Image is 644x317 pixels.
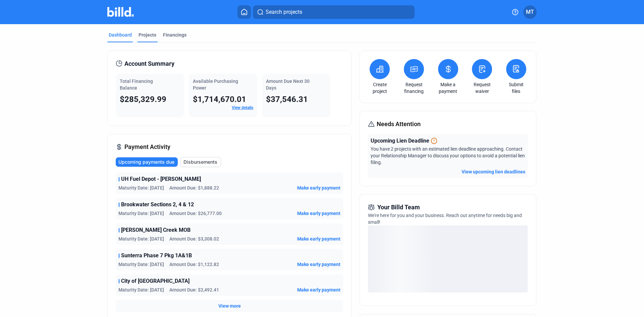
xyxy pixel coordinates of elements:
span: Upcoming Lien Deadline [371,137,429,145]
a: Request waiver [470,81,494,95]
button: MT [523,5,537,19]
button: Search projects [253,5,415,19]
span: Your Billd Team [377,203,420,212]
span: Total Financing Balance [120,78,153,91]
button: Make early payment [297,286,340,293]
span: Amount Due: $1,122.82 [169,261,219,268]
img: Billd Company Logo [107,7,134,17]
span: UH Fuel Depot - [PERSON_NAME] [121,175,201,183]
span: $1,714,670.01 [193,95,246,104]
span: Sunterra Phase 7 Pkg 1A&1B [121,252,192,260]
span: Amount Due: $26,777.00 [169,210,222,217]
span: You have 2 projects with an estimated lien deadline approaching. Contact your Relationship Manage... [371,146,525,165]
a: Make a payment [436,81,460,95]
span: MT [526,8,534,16]
span: Brookwater Sections 2, 4 & 12 [121,201,194,209]
button: View more [218,303,241,309]
div: loading [368,225,528,293]
span: Needs Attention [377,119,421,129]
a: Request financing [402,81,426,95]
span: $37,546.31 [266,95,308,104]
div: Projects [139,32,156,38]
a: Submit files [504,81,528,95]
span: Disbursements [183,159,217,165]
span: City of [GEOGRAPHIC_DATA] [121,277,190,285]
span: Amount Due Next 30 Days [266,78,310,91]
span: Amount Due: $1,888.22 [169,184,219,191]
span: Maturity Date: [DATE] [118,286,164,293]
span: Amount Due: $2,492.41 [169,286,219,293]
button: Make early payment [297,235,340,242]
span: We're here for you and your business. Reach out anytime for needs big and small! [368,213,522,225]
span: Search projects [266,8,302,16]
span: Maturity Date: [DATE] [118,235,164,242]
a: View details [232,105,253,110]
div: Dashboard [109,32,132,38]
span: Available Purchasing Power [193,78,238,91]
span: $285,329.99 [120,95,166,104]
span: Upcoming payments due [118,159,174,165]
span: Account Summary [124,59,174,68]
button: Upcoming payments due [116,157,178,167]
button: Disbursements [180,157,221,167]
span: [PERSON_NAME] Creek MOB [121,226,191,234]
button: Make early payment [297,184,340,191]
span: Maturity Date: [DATE] [118,210,164,217]
button: Make early payment [297,261,340,268]
button: View upcoming lien deadlines [462,168,525,175]
span: Maturity Date: [DATE] [118,261,164,268]
div: Financings [163,32,186,38]
a: Create project [368,81,391,95]
span: Maturity Date: [DATE] [118,184,164,191]
span: Amount Due: $3,308.02 [169,235,219,242]
button: Make early payment [297,210,340,217]
span: Payment Activity [124,142,170,152]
